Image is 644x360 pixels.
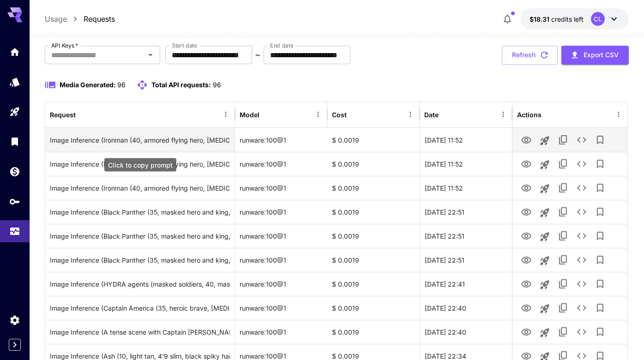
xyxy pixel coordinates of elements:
[9,222,20,234] div: Usage
[270,42,293,49] label: End date
[104,158,176,172] div: Click to copy prompt
[554,251,572,269] button: Copy TaskUUID
[536,156,554,174] button: Launch in playground
[50,111,76,119] div: Request
[439,108,452,121] button: Sort
[332,111,347,119] div: Cost
[591,227,609,245] button: Add to library
[591,275,609,293] button: Add to library
[591,155,609,173] button: Add to library
[572,251,591,269] button: See details
[327,248,420,272] div: $ 0.0019
[554,323,572,341] button: Copy TaskUUID
[536,132,554,150] button: Launch in playground
[45,13,67,24] a: Usage
[235,128,327,152] div: runware:100@1
[591,179,609,197] button: Add to library
[554,227,572,245] button: Copy TaskUUID
[50,248,230,272] div: Click to copy prompt
[50,296,230,320] div: Click to copy prompt
[591,299,609,317] button: Add to library
[240,111,259,119] div: Model
[536,180,554,198] button: Launch in playground
[420,224,512,248] div: 21 Sep, 2025 22:51
[9,339,21,351] div: Expand sidebar
[572,131,591,149] button: See details
[517,130,536,149] button: View
[219,108,232,121] button: Menu
[50,224,230,248] div: Click to copy prompt
[172,42,197,49] label: Start date
[144,48,157,61] button: Open
[9,76,20,88] div: Models
[520,8,629,30] button: $18.31298CL
[50,200,230,224] div: Click to copy prompt
[50,128,230,152] div: Click to copy prompt
[420,200,512,224] div: 21 Sep, 2025 22:51
[235,320,327,344] div: runware:100@1
[502,46,558,65] button: Refresh
[420,248,512,272] div: 21 Sep, 2025 22:51
[348,108,361,121] button: Sort
[591,203,609,221] button: Add to library
[9,136,20,147] div: Library
[572,275,591,293] button: See details
[420,152,512,176] div: 22 Sep, 2025 11:52
[517,322,536,341] button: View
[554,155,572,173] button: Copy TaskUUID
[327,224,420,248] div: $ 0.0019
[84,13,115,24] p: Requests
[517,178,536,197] button: View
[591,251,609,269] button: Add to library
[572,179,591,197] button: See details
[517,298,536,317] button: View
[327,272,420,296] div: $ 0.0019
[9,314,20,326] div: Settings
[9,196,20,207] div: API Keys
[612,108,625,121] button: Menu
[554,299,572,317] button: Copy TaskUUID
[50,152,230,176] div: Click to copy prompt
[536,252,554,270] button: Launch in playground
[536,276,554,294] button: Launch in playground
[536,300,554,318] button: Launch in playground
[327,296,420,320] div: $ 0.0019
[554,179,572,197] button: Copy TaskUUID
[50,320,230,344] div: Click to copy prompt
[517,250,536,269] button: View
[117,81,126,89] span: 96
[235,248,327,272] div: runware:100@1
[536,324,554,342] button: Launch in playground
[530,15,551,23] span: $18.31
[554,275,572,293] button: Copy TaskUUID
[517,274,536,293] button: View
[530,14,584,24] div: $18.31298
[327,176,420,200] div: $ 0.0019
[255,49,260,60] p: ~
[424,111,439,119] div: Date
[77,108,90,121] button: Sort
[213,81,221,89] span: 96
[420,128,512,152] div: 22 Sep, 2025 11:52
[572,155,591,173] button: See details
[591,131,609,149] button: Add to library
[235,296,327,320] div: runware:100@1
[260,108,273,121] button: Sort
[517,226,536,245] button: View
[572,203,591,221] button: See details
[554,203,572,221] button: Copy TaskUUID
[327,200,420,224] div: $ 0.0019
[9,46,20,58] div: Home
[551,15,584,23] span: credits left
[572,299,591,317] button: See details
[151,81,211,89] span: Total API requests:
[420,176,512,200] div: 22 Sep, 2025 11:52
[517,202,536,221] button: View
[9,106,20,118] div: Playground
[60,81,116,89] span: Media Generated:
[235,272,327,296] div: runware:100@1
[9,166,20,177] div: Wallet
[554,131,572,149] button: Copy TaskUUID
[536,228,554,246] button: Launch in playground
[420,320,512,344] div: 21 Sep, 2025 22:40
